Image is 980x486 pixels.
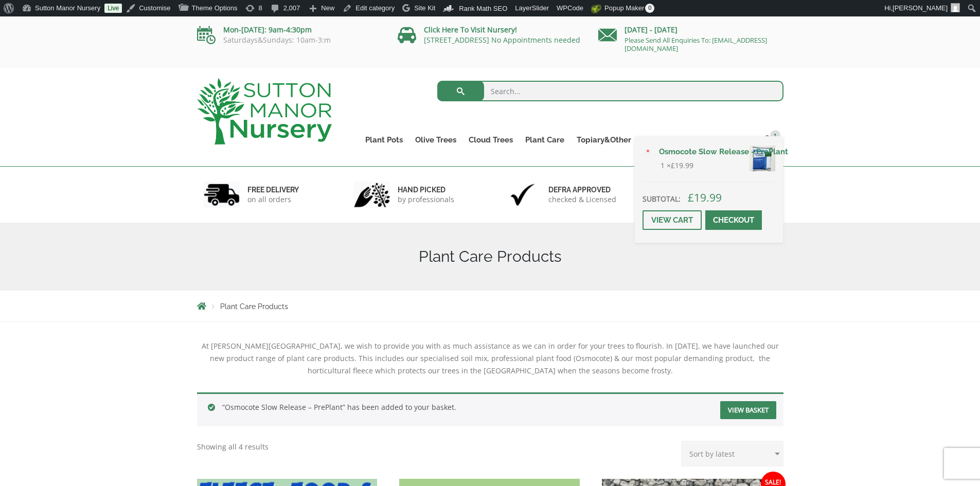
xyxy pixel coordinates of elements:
span: £ [671,160,675,170]
a: Plant Care [519,133,571,147]
span: [PERSON_NAME] [893,4,948,12]
a: Delivery [672,133,716,147]
p: [DATE] - [DATE] [598,24,783,36]
a: View cart [643,210,702,230]
img: logo [197,78,332,145]
div: At [PERSON_NAME][GEOGRAPHIC_DATA], we wish to provide you with as much assistance as we can in or... [197,340,783,377]
input: Search... [437,81,783,101]
h1: Plant Care Products [197,247,783,266]
a: Please Send All Enquiries To: [EMAIL_ADDRESS][DOMAIN_NAME] [625,35,767,53]
a: Checkout [705,210,762,230]
a: 1 [757,133,783,147]
p: checked & Licensed [548,194,616,205]
a: View basket [720,401,776,419]
p: on all orders [247,194,299,205]
p: Saturdays&Sundays: 10am-3:m [197,36,382,44]
a: Contact [716,133,757,147]
img: 3.jpg [505,182,541,208]
a: Plant Pots [359,133,409,147]
p: Showing all 4 results [197,441,269,453]
a: About [637,133,672,147]
a: Olive Trees [409,133,462,147]
span: Plant Care Products [220,302,288,311]
a: Remove Osmocote Slow Release - PrePlant from basket [643,147,654,158]
strong: Subtotal: [643,194,681,204]
h6: Defra approved [548,185,616,194]
a: Osmocote Slow Release - PrePlant [653,144,775,159]
img: 1.jpg [204,182,240,208]
p: Mon-[DATE]: 9am-4:30pm [197,24,382,36]
h6: hand picked [398,185,454,194]
span: £ [688,190,694,205]
a: Click Here To Visit Nursery! [424,25,517,34]
h6: FREE DELIVERY [247,185,299,194]
div: “Osmocote Slow Release – PrePlant” has been added to your basket. [197,392,783,426]
span: 1 × [661,159,693,172]
select: Shop order [681,441,783,466]
bdi: 19.99 [671,160,693,170]
img: Osmocote Slow Release - PrePlant [750,146,775,171]
img: 2.jpg [354,182,390,208]
p: by professionals [398,194,454,205]
span: 0 [645,4,654,13]
bdi: 19.99 [688,190,722,205]
nav: Breadcrumbs [197,302,783,310]
a: [STREET_ADDRESS] No Appointments needed [424,35,580,45]
a: Live [104,4,122,13]
a: Cloud Trees [462,133,519,147]
span: Site Kit [414,4,435,12]
span: 1 [770,130,780,140]
a: Topiary&Other [571,133,637,147]
span: Rank Math SEO [459,5,507,12]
